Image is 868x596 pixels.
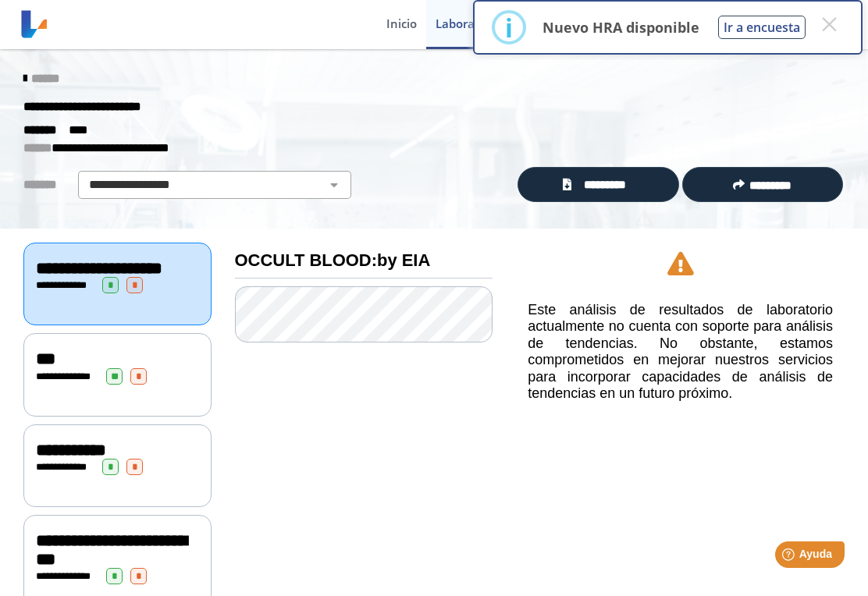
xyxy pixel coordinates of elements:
b: OCCULT BLOOD:by EIA [235,250,431,270]
button: Close this dialog [815,10,843,38]
h5: Este análisis de resultados de laboratorio actualmente no cuenta con soporte para análisis de ten... [528,302,833,403]
p: Nuevo HRA disponible [542,18,699,37]
div: i [505,13,513,41]
button: Ir a encuesta [718,16,806,39]
iframe: Help widget launcher [729,535,851,579]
